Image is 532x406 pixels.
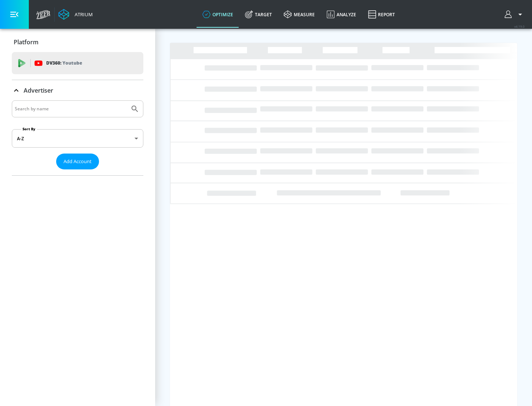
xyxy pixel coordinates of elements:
a: Target [239,1,278,28]
div: Advertiser [12,80,143,101]
div: Atrium [72,11,93,18]
a: Analyze [321,1,362,28]
a: Atrium [58,9,93,20]
p: Advertiser [24,86,53,94]
input: Search by name [15,104,127,114]
a: Report [362,1,401,28]
div: DV360: Youtube [12,52,143,74]
span: Add Account [64,157,92,166]
div: A-Z [12,129,143,148]
p: Youtube [62,59,82,67]
button: Add Account [56,154,99,169]
div: Advertiser [12,100,143,175]
label: Sort By [21,127,37,131]
p: Platform [14,38,38,46]
a: optimize [197,1,239,28]
div: Platform [12,32,143,52]
nav: list of Advertiser [12,169,143,175]
span: v 4.19.0 [514,24,525,28]
p: DV360: [46,59,82,67]
a: measure [278,1,321,28]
